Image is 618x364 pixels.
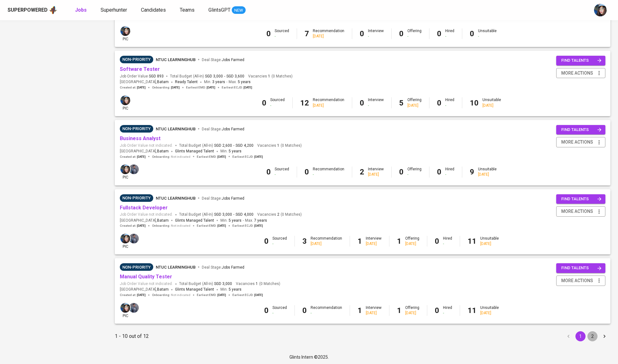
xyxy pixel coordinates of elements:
div: Hired [443,236,452,247]
span: Min. [204,80,225,84]
span: Earliest ECJD : [232,293,263,297]
span: Ready Talent [175,80,198,84]
div: Unsuitable [480,305,499,316]
span: Vacancies ( 0 Matches ) [248,74,293,79]
div: [DATE] [313,103,344,108]
span: - [243,218,244,224]
span: [DATE] [137,224,146,228]
img: diazagista@glints.com [120,26,130,36]
b: 0 [266,29,271,38]
b: 0 [305,168,309,176]
span: 5 years [229,218,242,223]
span: Min. [220,218,242,223]
b: 9 [470,168,474,176]
div: Recommendation [311,305,342,316]
div: Sufficient Talents in Pipeline [120,194,153,202]
div: Offering [407,167,422,177]
span: Batam [157,218,169,224]
b: 0 [437,168,441,176]
span: Onboarding : [152,224,190,228]
a: Jobs [75,6,88,14]
span: [DATE] [137,155,146,159]
div: pic [120,233,131,249]
span: Jobs Farmed [222,265,244,270]
button: Go to next page [599,331,609,341]
span: more actions [561,208,593,215]
img: diazagista@glints.com [120,303,130,313]
div: Sourced [270,97,285,108]
b: 0 [262,99,266,107]
span: NTUC LearningHub [156,57,195,62]
span: Job Order Value not indicated. [120,281,173,287]
a: Teams [180,6,196,14]
span: NTUC LearningHub [156,196,195,201]
span: 1 [267,74,270,79]
span: Created at : [120,155,146,159]
div: [DATE] [405,310,419,316]
b: 7 [305,29,309,38]
span: Deal Stage : [202,196,244,201]
span: Onboarding : [152,293,190,297]
div: - [478,34,497,39]
span: NEW [232,7,246,14]
p: 1 - 10 out of 12 [115,333,149,340]
span: Not indicated [171,224,190,228]
span: 5 years [229,149,242,153]
div: [DATE] [311,241,342,247]
div: Sourced [272,236,287,247]
b: 0 [302,306,307,315]
span: more actions [561,277,593,285]
span: Vacancies ( 0 Matches ) [257,212,302,217]
span: Jobs Farmed [222,127,244,131]
span: [DATE] [254,155,263,159]
a: Superpoweredapp logo [8,5,57,15]
div: - [272,241,287,247]
a: GlintsGPT NEW [208,6,246,14]
img: diazagista@glints.com [120,164,130,174]
button: more actions [556,206,605,217]
img: diazagista@glints.com [120,234,130,243]
b: 0 [470,29,474,38]
div: [DATE] [366,310,382,316]
span: Onboarding : [152,155,190,159]
span: find talents [561,196,602,203]
span: Earliest EMD : [197,224,226,228]
button: find talents [556,125,605,135]
div: [DATE] [407,103,422,108]
div: - [275,34,289,39]
span: NTUC LearningHub [156,127,195,131]
span: [GEOGRAPHIC_DATA] , [120,287,169,293]
span: 5 years [238,80,251,84]
span: Min. [220,287,242,292]
div: Unsuitable [482,97,501,108]
div: Interview [368,97,384,108]
div: [DATE] [480,310,499,316]
div: - [443,241,452,247]
div: - [311,310,342,316]
span: 3 years [212,80,225,84]
div: Offering [407,28,422,39]
b: 0 [264,306,269,315]
b: 10 [470,99,479,107]
span: [DATE] [254,224,263,228]
div: Hired [443,305,452,316]
div: - [368,103,384,108]
div: - [270,103,285,108]
span: Glints Managed Talent [175,218,214,223]
a: Candidates [141,6,167,14]
span: Deal Stage : [202,127,244,131]
b: 0 [399,29,404,38]
span: Min. [220,149,242,153]
span: SGD 4,200 [236,143,254,148]
span: Teams [180,7,195,13]
span: 2 [276,212,279,217]
span: Earliest EMD : [197,293,226,297]
button: find talents [556,56,605,65]
a: Business Analyst [120,135,160,141]
div: [DATE] [480,241,499,247]
b: 0 [435,237,439,246]
b: 1 [358,306,362,315]
b: 0 [399,168,404,176]
div: - [368,34,384,39]
span: Job Order Value not indicated. [120,143,173,148]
